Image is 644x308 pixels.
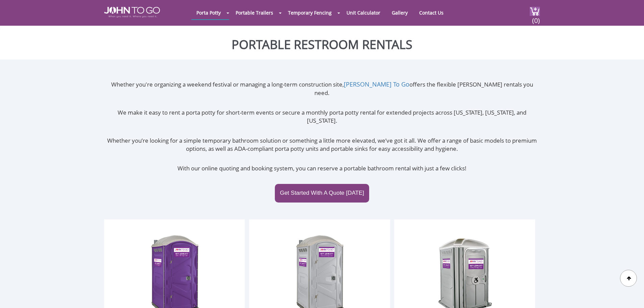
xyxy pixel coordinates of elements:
a: Get Started With A Quote [DATE] [275,184,369,202]
p: Whether you're organizing a weekend festival or managing a long-term construction site, offers th... [104,80,540,97]
a: Unit Calculator [341,6,385,19]
p: With our online quoting and booking system, you can reserve a portable bathroom rental with just ... [104,164,540,172]
a: Portable Trailers [231,6,278,19]
img: cart a [530,7,540,16]
a: Contact Us [414,6,449,19]
iframe: Live Chat Box [507,131,644,308]
p: We make it easy to rent a porta potty for short-term events or secure a monthly porta potty renta... [104,109,540,125]
p: Whether you’re looking for a simple temporary bathroom solution or something a little more elevat... [104,137,540,153]
a: Temporary Fencing [283,6,337,19]
a: Gallery [387,6,413,19]
a: [PERSON_NAME] To Go [344,80,409,88]
span: (0) [532,10,540,25]
img: JOHN to go [104,7,160,18]
a: Porta Potty [191,6,226,19]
